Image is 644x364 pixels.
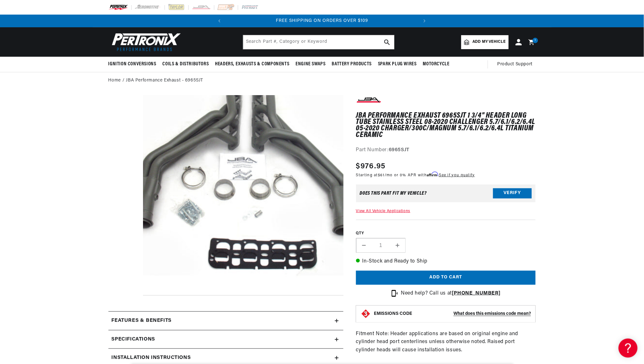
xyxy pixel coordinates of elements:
strong: What does this emissions code mean? [453,311,531,316]
button: Add to cart [356,271,536,285]
summary: Motorcycle [420,57,453,72]
h2: Specifications [112,335,155,344]
a: [PHONE_NUMBER] [452,291,501,296]
h2: Installation instructions [112,354,191,362]
a: View All Vehicle Applications [356,209,410,213]
p: Need help? Call us at [401,289,501,298]
span: Ignition Conversions [108,61,156,68]
span: Motorcycle [423,61,450,68]
span: Add my vehicle [472,39,505,45]
img: Emissions code [361,309,371,319]
button: Translation missing: en.sections.announcements.previous_announcement [213,15,226,27]
img: Pertronix [108,31,181,53]
span: Coils & Distributors [163,61,209,68]
summary: Product Support [498,57,536,72]
summary: Spark Plug Wires [375,57,420,72]
div: 2 of 2 [226,17,418,24]
summary: Headers, Exhausts & Components [212,57,293,72]
summary: Engine Swaps [293,57,329,72]
nav: breadcrumbs [108,77,536,84]
strong: 6965SJT [389,147,409,153]
summary: Coils & Distributors [159,57,212,72]
button: Verify [493,188,532,198]
summary: Ignition Conversions [108,57,159,72]
span: $976.95 [356,161,386,172]
span: Headers, Exhausts & Components [215,61,289,68]
div: Does This part fit My vehicle? [360,191,427,196]
span: $61 [378,173,385,177]
p: Starting at /mo or 0% APR with . [356,172,475,178]
button: search button [380,35,394,49]
button: Translation missing: en.sections.announcements.next_announcement [418,15,431,27]
a: JBA Performance Exhaust - 6965SJT [126,77,204,84]
input: Search Part #, Category or Keyword [243,35,394,49]
slideshow-component: Translation missing: en.sections.announcements.announcement_bar [93,15,552,27]
div: Part Number: [356,146,536,154]
label: QTY [356,231,536,236]
a: See if you qualify - Learn more about Affirm Financing (opens in modal) [439,173,475,177]
span: 1 [535,38,536,43]
strong: EMISSIONS CODE [374,311,413,316]
a: Home [108,77,121,84]
div: Announcement [226,17,418,24]
div: Fitment Note: Header applications are based on original engine and cylinder head port centerlines... [356,95,536,359]
span: Engine Swaps [296,61,326,68]
span: Affirm [427,172,438,177]
summary: Battery Products [329,57,375,72]
span: Spark Plug Wires [378,61,417,68]
p: In-Stock and Ready to Ship [356,257,536,266]
span: FREE SHIPPING ON ORDERS OVER $109 [276,18,368,23]
summary: Features & Benefits [108,312,343,330]
h2: Features & Benefits [112,317,172,325]
h1: JBA Performance Exhaust 6965SJT 1 3/4" Header Long Tube Stainless Steel 08-2020 Challenger 5.7/6.... [356,113,536,139]
button: EMISSIONS CODEWhat does this emissions code mean? [374,311,531,317]
span: Battery Products [332,61,372,68]
media-gallery: Gallery Viewer [108,95,343,299]
summary: Specifications [108,330,343,349]
span: Product Support [498,61,533,68]
a: Add my vehicle [461,35,508,49]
